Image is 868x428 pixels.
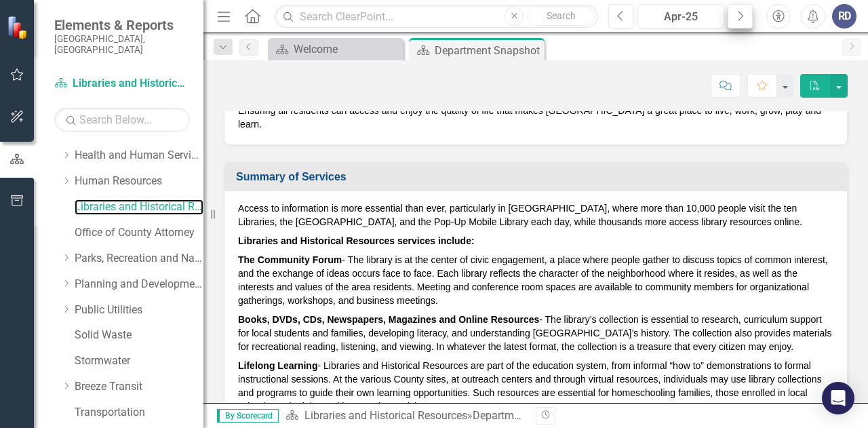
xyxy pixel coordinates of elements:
div: Department Snapshot [473,409,578,422]
div: Department Snapshot [435,42,541,59]
a: Stormwater [75,353,203,369]
a: Human Resources [75,174,203,189]
span: By Scorecard [217,409,279,423]
a: Libraries and Historical Resources [304,409,467,422]
div: » [285,408,526,424]
input: Search Below... [54,108,190,132]
div: Welcome [294,41,400,58]
strong: Books, DVDs, CDs, Newspapers, Magazines and Online Resources [238,314,539,325]
a: Transportation [75,405,203,421]
p: - Libraries and Historical Resources are part of the education system, from informal “how to” dem... [238,356,833,416]
a: Parks, Recreation and Natural Resources [75,251,203,267]
a: Office of County Attorney [75,225,203,241]
small: [GEOGRAPHIC_DATA], [GEOGRAPHIC_DATA] [54,33,190,56]
div: Apr-25 [642,9,719,25]
img: ClearPoint Strategy [6,15,31,39]
span: Elements & Reports [54,17,190,33]
input: Search ClearPoint... [275,5,598,28]
a: Public Utilities [75,303,203,318]
button: Search [527,7,595,26]
strong: Lifelong Learning [238,360,317,371]
a: Welcome [271,41,400,58]
a: Planning and Development Services [75,277,203,292]
strong: Libraries and Historical Resources services include: [238,235,475,246]
h3: Summary of Services [236,171,840,183]
a: Libraries and Historical Resources [54,76,190,92]
p: - The library’s collection is essential to research, curriculum support for local students and fa... [238,310,833,356]
a: Libraries and Historical Resources [75,199,203,215]
button: Apr-25 [637,4,724,28]
div: Open Intercom Messenger [822,382,854,414]
span: Search [547,10,576,21]
a: Health and Human Services [75,148,203,163]
p: Access to information is more essential than ever, particularly in [GEOGRAPHIC_DATA], where more ... [238,201,833,231]
a: Solid Waste [75,328,203,343]
a: Breeze Transit [75,379,203,395]
button: RD [832,4,856,28]
p: Ensuring all residents can access and enjoy the quality of life that makes [GEOGRAPHIC_DATA] a gr... [238,104,833,131]
strong: The Community Forum [238,254,342,265]
p: - The library is at the center of civic engagement, a place where people gather to discuss topics... [238,250,833,310]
